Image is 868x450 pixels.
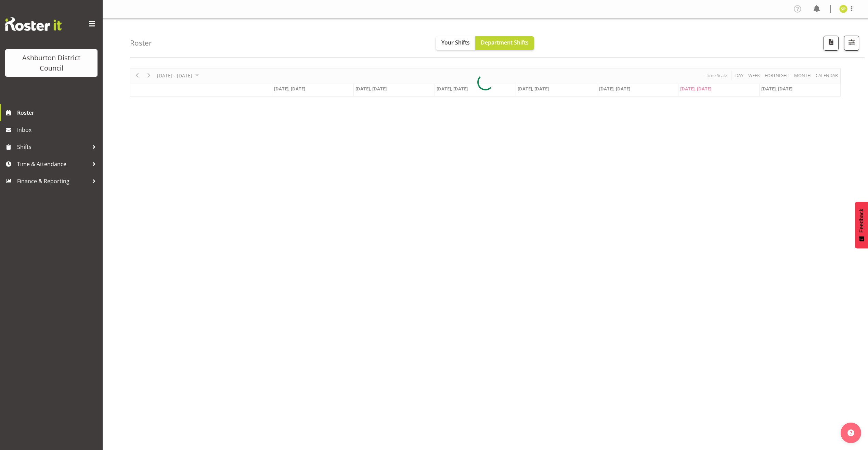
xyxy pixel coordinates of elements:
[17,159,89,169] span: Time & Attendance
[481,39,529,46] span: Department Shifts
[17,176,89,186] span: Finance & Reporting
[130,39,152,47] h4: Roster
[824,36,839,51] button: Download a PDF of the roster according to the set date range.
[847,429,854,436] img: help-xxl-2.png
[839,5,847,13] img: susan-philpott11024.jpg
[858,209,865,233] span: Feedback
[441,39,470,46] span: Your Shifts
[17,142,89,152] span: Shifts
[855,202,868,248] button: Feedback - Show survey
[475,36,534,50] button: Department Shifts
[5,17,62,31] img: Rosterit website logo
[17,125,99,135] span: Inbox
[17,108,99,118] span: Roster
[12,53,91,73] div: Ashburton District Council
[844,36,859,51] button: Filter Shifts
[436,36,475,50] button: Your Shifts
